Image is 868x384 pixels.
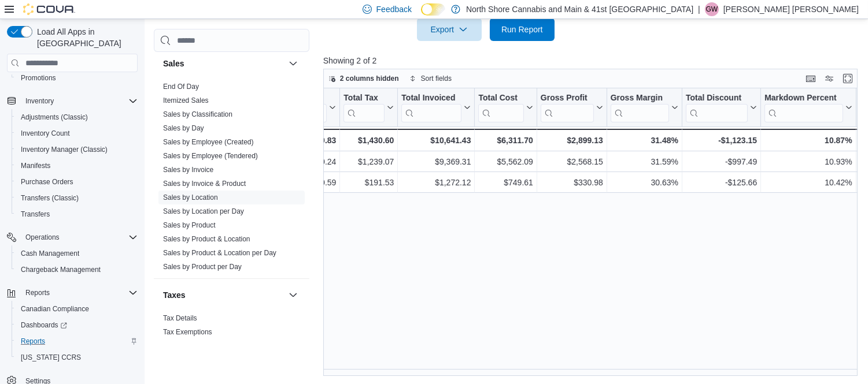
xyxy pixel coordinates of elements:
button: Transfers (Classic) [12,190,142,206]
button: Inventory Manager (Classic) [12,141,142,158]
span: Operations [25,233,60,242]
button: Keyboard shortcuts [804,72,818,85]
a: Sales by Employee (Tendered) [163,152,258,160]
span: Canadian Compliance [21,304,89,314]
div: $749.61 [478,176,533,189]
span: End Of Day [163,82,199,91]
span: Feedback [376,3,412,15]
div: Total Invoiced [401,93,461,104]
div: $330.98 [541,176,603,189]
div: Subtotal [286,93,327,104]
span: Washington CCRS [16,351,138,364]
button: Reports [21,286,54,300]
span: Sales by Location per Day [163,207,244,216]
div: Markdown Percent [764,93,843,104]
a: Dashboards [12,317,142,333]
a: Sales by Product per Day [163,263,242,271]
div: Total Cost [478,93,523,122]
div: 30.63% [611,176,678,189]
span: Transfers (Classic) [21,193,79,203]
div: Total Discount [686,93,748,122]
a: Transfers [16,207,54,221]
span: Reports [21,337,45,346]
span: Transfers [21,210,50,219]
button: Operations [21,230,64,244]
a: Sales by Location [163,193,218,202]
div: 31.48% [611,133,678,147]
span: Inventory Manager (Classic) [16,143,138,156]
a: Itemized Sales [163,96,209,105]
img: Cova [23,3,75,15]
button: Gross Profit [541,93,603,122]
button: Enter fullscreen [841,72,855,85]
span: Load All Apps in [GEOGRAPHIC_DATA] [32,26,138,49]
span: Inventory Count [21,129,70,138]
span: Transfers (Classic) [16,191,138,205]
span: Adjustments (Classic) [21,113,88,122]
div: $1,239.07 [343,155,394,169]
button: Inventory [21,94,58,108]
button: Manifests [12,158,142,174]
button: Taxes [163,289,284,301]
div: -$997.49 [686,155,757,169]
div: $8,130.24 [286,155,336,169]
div: $1,272.12 [401,176,471,189]
span: Sales by Location [163,193,218,202]
span: Tax Exemptions [163,327,212,337]
div: Total Tax [343,93,385,122]
span: 2 columns hidden [340,74,399,83]
span: Cash Management [21,249,79,258]
div: Markdown Percent [764,93,843,122]
button: Chargeback Management [12,262,142,278]
button: Total Cost [478,93,533,122]
button: Adjustments (Classic) [12,109,142,125]
a: Adjustments (Classic) [16,110,93,124]
button: [US_STATE] CCRS [12,349,142,366]
div: $10,641.43 [401,133,471,147]
span: Adjustments (Classic) [16,110,138,124]
div: $9,210.83 [286,133,336,147]
span: Reports [21,286,138,300]
span: Inventory Count [16,126,138,140]
span: Promotions [21,73,56,83]
span: Manifests [21,161,50,170]
a: Tax Details [163,314,197,322]
div: $5,562.09 [478,155,533,169]
span: Transfers [16,207,138,221]
div: Total Invoiced [401,93,461,122]
span: Manifests [16,159,138,173]
span: Sales by Invoice & Product [163,179,246,188]
button: Reports [12,333,142,349]
a: Tax Exemptions [163,328,212,336]
a: Chargeback Management [16,263,105,277]
span: Sort fields [421,74,452,83]
button: Promotions [12,70,142,86]
span: Sales by Product & Location [163,234,250,244]
div: 31.59% [611,155,678,169]
span: Inventory Manager (Classic) [21,145,108,154]
div: $1,080.59 [286,176,336,189]
span: Promotions [16,71,138,85]
button: Sales [163,58,284,69]
span: Sales by Product & Location per Day [163,248,276,258]
div: Total Cost [478,93,523,104]
button: 2 columns hidden [324,72,404,85]
p: North Shore Cannabis and Main & 41st [GEOGRAPHIC_DATA] [466,2,693,16]
div: $2,568.15 [541,155,603,169]
a: Sales by Invoice & Product [163,180,246,188]
span: Sales by Employee (Created) [163,137,254,147]
div: $1,430.60 [343,133,394,147]
div: Subtotal [286,93,327,122]
input: Dark Mode [421,3,445,16]
span: Sales by Employee (Tendered) [163,151,258,161]
a: Sales by Classification [163,110,232,118]
div: 10.42% [764,176,852,189]
button: Purchase Orders [12,174,142,190]
a: Inventory Manager (Classic) [16,143,112,156]
button: Export [417,18,482,41]
div: $2,899.13 [541,133,603,147]
button: Gross Margin [611,93,678,122]
button: Cash Management [12,245,142,262]
span: Inventory [25,96,54,106]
